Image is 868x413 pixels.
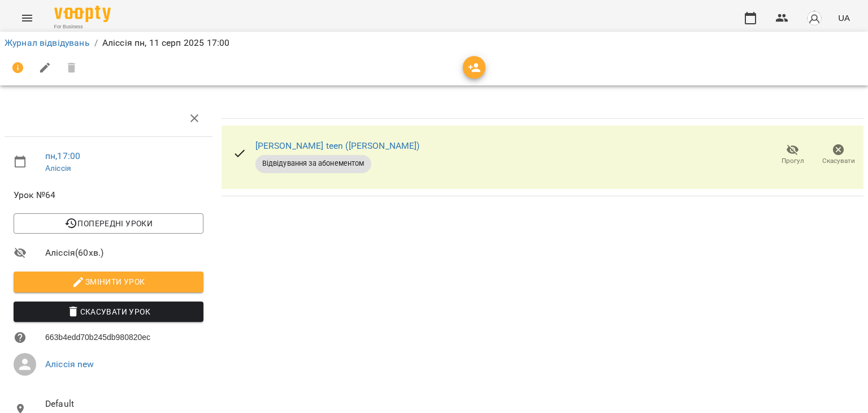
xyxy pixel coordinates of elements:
[45,150,80,161] a: пн , 17:00
[45,246,203,260] span: Аліссія ( 60 хв. )
[782,156,804,166] span: Прогул
[14,5,41,32] button: Menu
[838,12,850,24] span: UA
[5,326,212,349] li: 663b4edd70b245db980820ec
[23,217,194,230] span: Попередні уроки
[815,139,861,171] button: Скасувати
[5,37,90,48] a: Журнал відвідувань
[14,213,203,234] button: Попередні уроки
[14,188,203,202] span: Урок №64
[770,139,815,171] button: Прогул
[255,140,420,151] a: [PERSON_NAME] teen ([PERSON_NAME])
[45,164,71,173] a: Аліссія
[54,6,111,22] img: Voopty Logo
[45,397,203,411] span: Default
[822,156,855,166] span: Скасувати
[23,305,194,319] span: Скасувати Урок
[834,7,854,28] button: UA
[806,10,822,26] img: avatar_s.png
[45,359,94,369] a: Аліссія new
[5,36,863,50] nav: breadcrumb
[102,36,229,50] p: Аліссія пн, 11 серп 2025 17:00
[54,23,111,31] span: For Business
[14,302,203,322] button: Скасувати Урок
[94,36,98,50] li: /
[14,272,203,292] button: Змінити урок
[255,158,371,169] span: Відвідування за абонементом
[23,275,194,289] span: Змінити урок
